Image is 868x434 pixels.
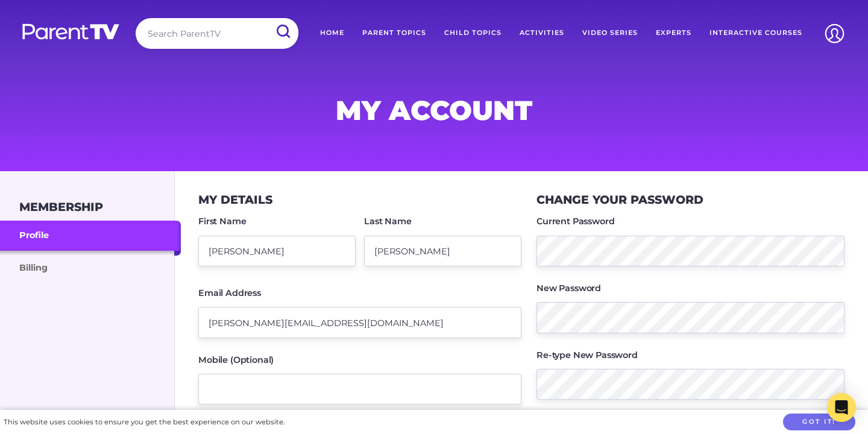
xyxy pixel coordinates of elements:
a: Experts [647,18,700,48]
label: Current Password [536,217,614,225]
h3: Membership [19,200,103,214]
label: Last Name [364,217,412,225]
input: Search ParentTV [136,18,298,49]
label: New Password [536,284,601,292]
img: parenttv-logo-white.4c85aaf.svg [21,23,121,40]
a: Parent Topics [353,18,435,48]
a: Child Topics [435,18,511,48]
div: This website uses cookies to ensure you get the best experience on our website. [4,416,285,429]
label: Mobile (Optional) [198,356,274,364]
a: Interactive Courses [700,18,811,48]
label: Re-type New Password [536,351,638,359]
h3: Change your Password [536,193,703,207]
h3: My Details [198,193,272,207]
label: First Name [198,217,246,225]
a: Home [311,18,353,48]
img: Account [819,18,850,49]
a: Video Series [573,18,647,48]
div: Open Intercom Messenger [827,393,856,422]
label: Email Address [198,289,261,297]
input: Submit [267,18,298,45]
a: Activities [511,18,573,48]
button: Got it! [783,414,855,431]
h1: My Account [143,98,725,122]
